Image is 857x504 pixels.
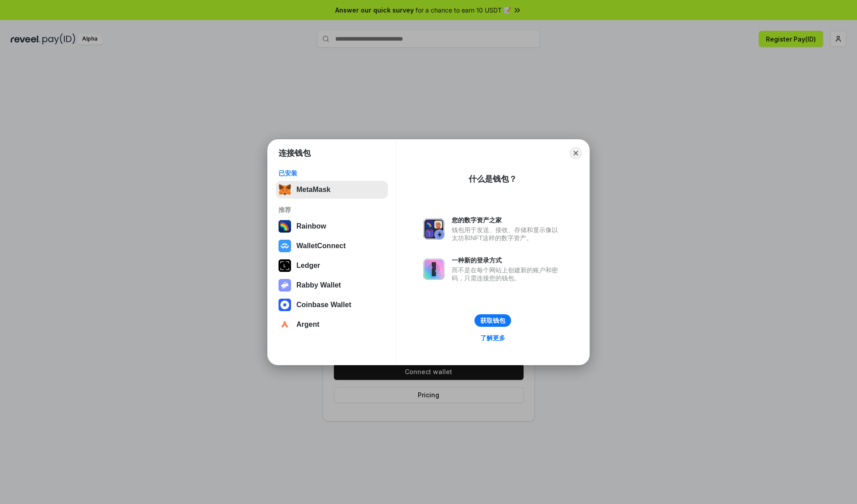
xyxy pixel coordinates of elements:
[276,237,388,255] button: WalletConnect
[279,259,291,272] img: svg+xml,%3Csvg%20xmlns%3D%22http%3A%2F%2Fwww.w3.org%2F2000%2Fsvg%22%20width%3D%2228%22%20height%3...
[452,256,562,264] div: 一种新的登录方式
[296,222,326,230] div: Rainbow
[475,332,511,344] a: 了解更多
[279,220,291,233] img: svg+xml,%3Csvg%20width%3D%22120%22%20height%3D%22120%22%20viewBox%3D%220%200%20120%20120%22%20fil...
[296,301,351,309] div: Coinbase Wallet
[296,321,320,329] div: Argent
[279,206,385,214] div: 推荐
[276,296,388,314] button: Coinbase Wallet
[276,276,388,294] button: Rabby Wallet
[469,174,517,184] div: 什么是钱包？
[279,279,291,292] img: svg+xml,%3Csvg%20xmlns%3D%22http%3A%2F%2Fwww.w3.org%2F2000%2Fsvg%22%20fill%3D%22none%22%20viewBox...
[279,169,385,177] div: 已安装
[474,314,511,327] button: 获取钱包
[279,240,291,252] img: svg+xml,%3Csvg%20width%3D%2228%22%20height%3D%2228%22%20viewBox%3D%220%200%2028%2028%22%20fill%3D...
[279,318,291,331] img: svg+xml,%3Csvg%20width%3D%2228%22%20height%3D%2228%22%20viewBox%3D%220%200%2028%2028%22%20fill%3D...
[452,216,562,224] div: 您的数字资产之家
[276,316,388,333] button: Argent
[279,299,291,311] img: svg+xml,%3Csvg%20width%3D%2228%22%20height%3D%2228%22%20viewBox%3D%220%200%2028%2028%22%20fill%3D...
[276,217,388,235] button: Rainbow
[296,242,346,250] div: WalletConnect
[276,257,388,275] button: Ledger
[276,181,388,199] button: MetaMask
[279,183,291,196] img: svg+xml,%3Csvg%20fill%3D%22none%22%20height%3D%2233%22%20viewBox%3D%220%200%2035%2033%22%20width%...
[423,258,445,280] img: svg+xml,%3Csvg%20xmlns%3D%22http%3A%2F%2Fwww.w3.org%2F2000%2Fsvg%22%20fill%3D%22none%22%20viewBox...
[452,266,562,282] div: 而不是在每个网站上创建新的账户和密码，只需连接您的钱包。
[480,334,505,342] div: 了解更多
[423,218,445,240] img: svg+xml,%3Csvg%20xmlns%3D%22http%3A%2F%2Fwww.w3.org%2F2000%2Fsvg%22%20fill%3D%22none%22%20viewBox...
[480,317,505,325] div: 获取钱包
[279,148,311,158] h1: 连接钱包
[296,262,320,270] div: Ledger
[570,147,582,159] button: Close
[296,281,341,289] div: Rabby Wallet
[452,226,562,242] div: 钱包用于发送、接收、存储和显示像以太坊和NFT这样的数字资产。
[296,186,330,194] div: MetaMask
